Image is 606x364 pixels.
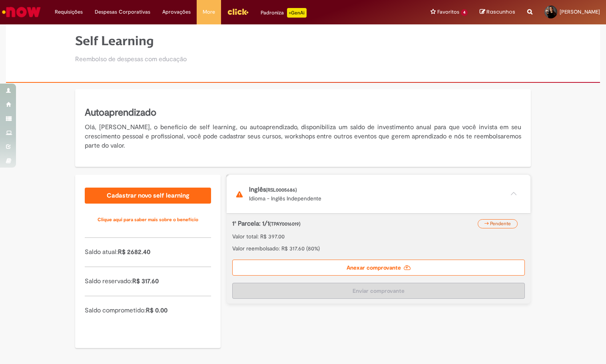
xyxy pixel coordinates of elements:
div: Padroniza [261,8,307,18]
span: Requisições [55,8,83,16]
p: Saldo reservado: [85,277,211,286]
p: Valor total: R$ 397.00 [232,232,525,240]
label: Anexar comprovante [232,260,525,276]
p: 1ª Parcela: 1/1 [232,219,483,228]
p: Saldo comprometido: [85,306,211,315]
span: Aprovações [162,8,191,16]
p: Saldo atual: [85,248,211,257]
span: Despesas Corporativas [95,8,150,16]
span: (TPAY0016019) [269,221,301,227]
a: Cadastrar novo self learning [85,188,211,204]
a: Clique aqui para saber mais sobre o benefício [85,212,211,228]
h5: Autoaprendizado [85,106,521,120]
span: 4 [461,9,468,16]
span: Rascunhos [486,8,515,16]
p: Olá, [PERSON_NAME], o benefício de self learning, ou autoaprendizado, disponibiliza um saldo de i... [85,123,521,150]
p: Valor reembolsado: R$ 317.60 (80%) [232,244,525,252]
img: ServiceNow [1,4,42,20]
span: R$ 317.60 [132,277,159,285]
span: More [203,8,215,16]
span: R$ 0.00 [146,306,167,314]
p: +GenAi [287,8,307,18]
span: Pendente [490,220,511,227]
a: Rascunhos [480,8,515,16]
span: [PERSON_NAME] [560,8,600,15]
span: Favoritos [437,8,459,16]
img: click_logo_yellow_360x200.png [227,6,249,18]
h2: Reembolso de despesas com educação [75,56,187,63]
span: R$ 2682.40 [118,248,150,256]
h1: Self Learning [75,34,187,48]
